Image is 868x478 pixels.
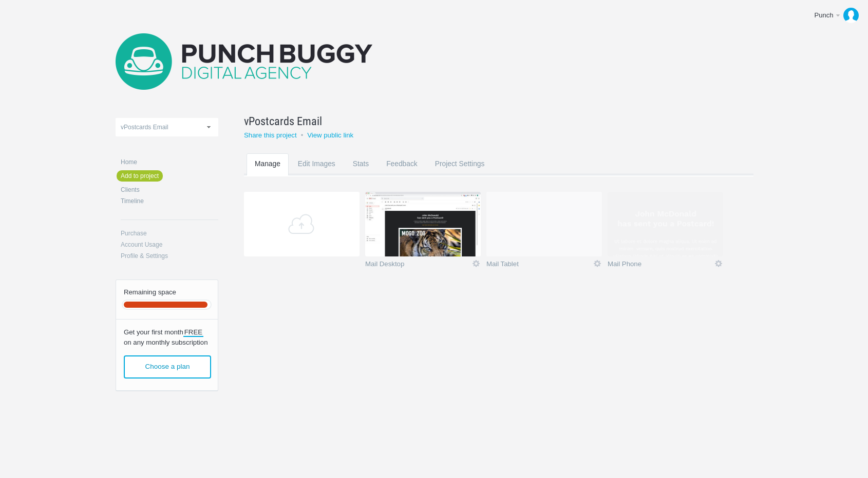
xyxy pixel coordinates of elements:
small: • [301,131,304,139]
a: Profile & Settings [121,253,218,259]
a: Home [121,159,218,165]
a: Icon [593,259,602,268]
a: Add [244,192,360,256]
a: Remaining space Get your first monthFREEon any monthly subscription Choose a plan [116,280,218,391]
a: Icon [714,259,723,268]
a: Stats [345,153,377,194]
strong: FREE [183,329,203,337]
img: punchbuggy_k2a4wu_thumb.jpg [608,192,723,256]
a: Account Usage [121,242,218,248]
a: Feedback [378,153,426,194]
div: Remaining space in your account [123,301,211,309]
a: Clients [121,187,218,193]
a: Manage [247,153,289,194]
a: Icon [471,259,481,268]
a: vPostcards Email [244,113,728,129]
a: Mail Tablet [486,261,593,271]
h1: Upload space remaining in your account [116,289,218,295]
span: View available plans [124,355,211,379]
a: Add to project [117,170,163,182]
a: Project Settings [427,153,493,194]
a: Share this project [244,131,297,139]
p: Get your first month on any monthly subscription [116,319,218,348]
a: Purchase [121,230,218,236]
span: vPostcards Email [244,113,322,129]
a: Timeline [121,198,218,204]
a: Mail Desktop [365,261,471,271]
a: Edit Images [290,153,344,194]
a: Mail Phone [608,261,714,271]
div: Punch [815,10,835,21]
img: punchbuggy_1qn17q_thumb.jpg [365,192,481,256]
img: 7d50310f7200d43df7be3c5b6483cc39 [843,8,859,23]
a: Punch [807,5,863,26]
img: punchbuggy-logo_20141021232847.png [116,33,372,90]
span: vPostcards Email [121,124,168,131]
a: View public link [307,131,353,139]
